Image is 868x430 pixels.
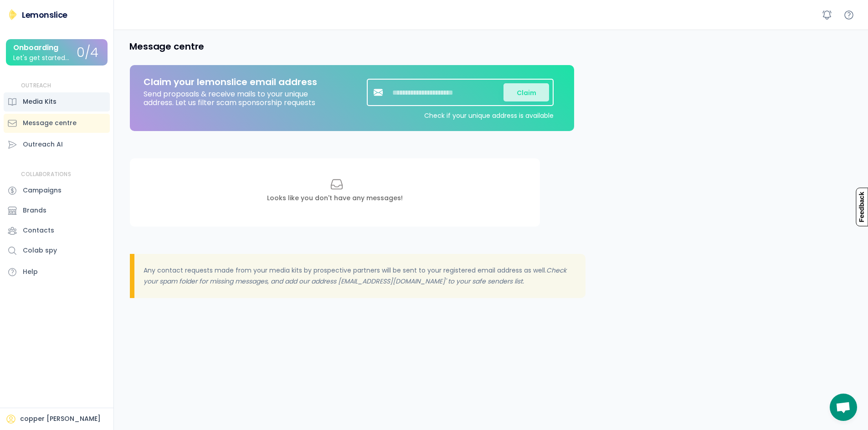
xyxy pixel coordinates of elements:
em: Check your spam folder for missing messages, and add our address [EMAIL_ADDRESS][DOMAIN_NAME]' to... [144,266,568,286]
div: copper [PERSON_NAME] [20,415,101,424]
div: Outreach AI [23,140,63,149]
div: Help [23,267,38,277]
div: Colab spy [23,246,57,255]
div: Message centre [23,118,77,128]
div: Campaigns [23,186,62,195]
div: Open chat [830,394,857,421]
div: Send proposals & receive mails to your unique address. Let us filter scam sponsorship requests [144,87,326,107]
div: Onboarding [13,44,58,52]
div: Lemonslice [22,9,67,20]
div: Check if your unique address is available [424,111,554,120]
h4: Message centre [129,40,204,52]
div: Media Kits [23,97,56,106]
div: COLLABORATIONS [21,171,71,178]
div: Contacts [23,226,54,235]
div: 0/4 [77,46,98,60]
div: OUTREACH [21,82,51,90]
div: Any contact requests made from your media kits by prospective partners will be sent to your regis... [134,254,586,298]
div: Brands [23,206,46,215]
div: Looks like you don't have any messages! [267,194,403,203]
div: Let's get started... [13,55,69,61]
button: Claim [503,83,549,101]
img: Lemonslice [7,9,18,20]
div: Claim your lemonslice email address [144,76,317,87]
